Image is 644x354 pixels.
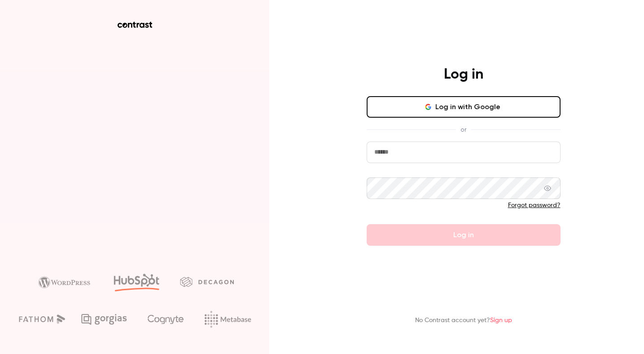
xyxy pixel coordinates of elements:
a: Sign up [490,317,512,323]
button: Log in with Google [367,96,561,118]
h4: Log in [444,66,483,84]
span: or [456,125,471,134]
img: decagon [180,277,234,287]
p: No Contrast account yet? [415,316,512,325]
a: Forgot password? [508,202,561,208]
